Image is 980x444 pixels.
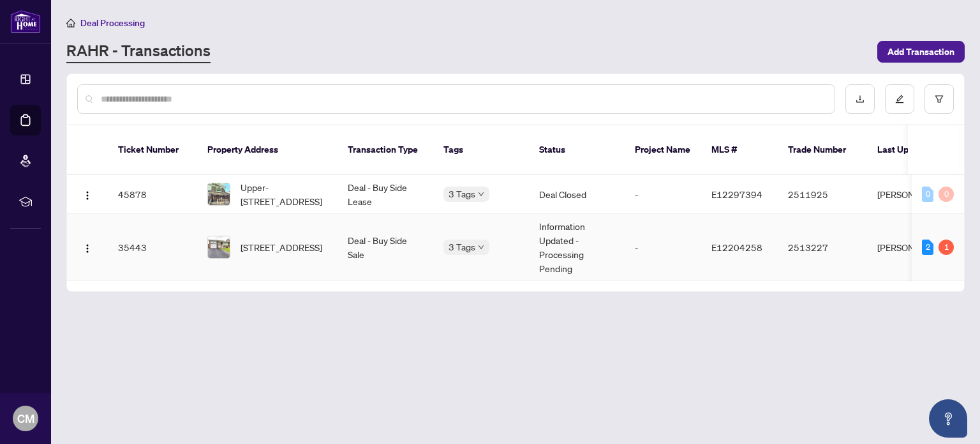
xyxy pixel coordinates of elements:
[895,95,904,103] span: edit
[711,241,762,253] span: E12204258
[929,399,967,438] button: Open asap
[108,214,197,281] td: 35443
[478,191,484,197] span: down
[208,183,230,205] img: thumbnail-img
[208,236,230,258] img: thumbnail-img
[778,175,867,214] td: 2511925
[625,214,701,281] td: -
[867,125,963,175] th: Last Updated By
[885,84,914,114] button: edit
[856,95,865,103] span: download
[935,95,944,103] span: filter
[625,175,701,214] td: -
[701,125,778,175] th: MLS #
[922,240,933,255] div: 2
[17,410,34,427] span: CM
[867,214,963,281] td: [PERSON_NAME]
[922,187,933,202] div: 0
[867,175,963,214] td: [PERSON_NAME]
[338,175,433,214] td: Deal - Buy Side Lease
[82,243,93,254] img: Logo
[241,240,322,254] span: [STREET_ADDRESS]
[529,175,625,214] td: Deal Closed
[625,125,701,175] th: Project Name
[778,214,867,281] td: 2513227
[924,84,954,114] button: filter
[433,125,529,175] th: Tags
[939,240,954,255] div: 1
[197,125,338,175] th: Property Address
[77,237,98,257] button: Logo
[529,214,625,281] td: Information Updated - Processing Pending
[338,214,433,281] td: Deal - Buy Side Sale
[108,175,197,214] td: 45878
[77,184,98,204] button: Logo
[449,240,475,254] span: 3 Tags
[778,125,867,175] th: Trade Number
[877,41,965,63] button: Add Transaction
[108,125,197,175] th: Ticket Number
[80,17,145,29] span: Deal Processing
[845,84,875,114] button: download
[711,188,762,200] span: E12297394
[10,10,41,33] img: logo
[939,187,954,202] div: 0
[478,244,484,250] span: down
[82,190,93,201] img: Logo
[887,42,954,62] span: Add Transaction
[529,125,625,175] th: Status
[241,180,327,208] span: Upper-[STREET_ADDRESS]
[66,19,75,27] span: home
[338,125,433,175] th: Transaction Type
[449,187,475,201] span: 3 Tags
[66,40,211,63] a: RAHR - Transactions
